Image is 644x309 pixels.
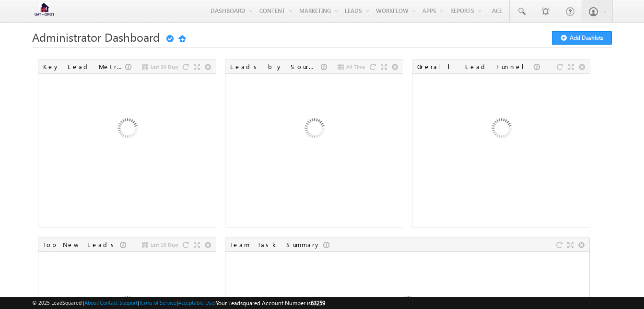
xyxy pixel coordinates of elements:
[32,298,325,308] span: © 2025 LeadSquared | | | | |
[552,31,612,45] button: Add Dashlets
[151,240,178,249] span: Last 10 Days
[230,62,321,71] div: Leads by Sources
[43,62,125,71] div: Key Lead Metrics
[216,299,325,307] span: Your Leadsquared Account Number is
[75,78,178,181] img: Loading...
[262,78,365,181] img: Loading...
[139,299,176,306] a: Terms of Service
[43,240,120,249] div: Top New Leads
[32,2,56,19] img: Custom Logo
[151,62,178,71] span: Last 30 Days
[178,299,214,306] a: Acceptable Use
[417,62,534,71] div: Overall Lead Funnel
[32,29,160,45] span: Administrator Dashboard
[230,240,323,249] div: Team Task Summary
[346,62,365,71] span: All Time
[100,299,138,306] a: Contact Support
[449,78,552,181] img: Loading...
[311,299,325,307] span: 63259
[84,299,98,306] a: About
